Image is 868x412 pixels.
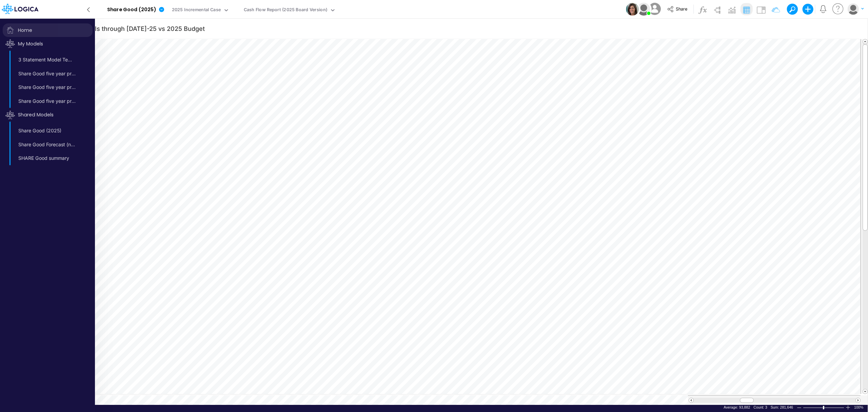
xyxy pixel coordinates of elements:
a: 3 Statement Model Template (new) [14,54,77,65]
span: 100% [854,405,864,410]
div: Zoom [803,405,845,410]
div: Zoom level [854,405,864,410]
input: Type a title here [6,21,720,35]
div: Zoom Out [796,405,802,410]
span: Average: 93,882 [724,405,750,409]
a: Share Good five year projection [14,68,77,79]
a: SHARE Good summary [14,153,77,164]
div: Average of selected cells [724,405,750,410]
img: User Image Icon [637,3,650,16]
button: Share [664,4,692,15]
span: Sum: 281,646 [771,405,793,409]
div: Zoom In [845,405,851,410]
a: Share Good five year projection (monthly version) [14,82,77,93]
span: Click to sort models list by update time order [3,108,94,121]
div: Cash Flow Report (2025 Board Version) [244,6,328,14]
img: User Image Icon [626,3,639,16]
div: Sum of selected cells [771,405,793,410]
span: Share [676,6,687,11]
a: Share Good Forecast (new version with cash) [14,139,77,150]
span: Home [3,23,93,37]
b: Share Good (2025) [107,7,156,13]
img: User Image Icon [647,1,662,17]
div: Number of selected cells that contain data [753,405,767,410]
a: Share Good (2025) [14,125,77,136]
a: Notifications [819,5,827,13]
div: Zoom [823,406,824,409]
span: Click to sort models list by update time order [3,37,94,51]
div: 2025 Incremental Case [172,6,221,14]
span: Count: 3 [753,405,767,409]
a: Share Good five year projection yearly version [14,96,77,107]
